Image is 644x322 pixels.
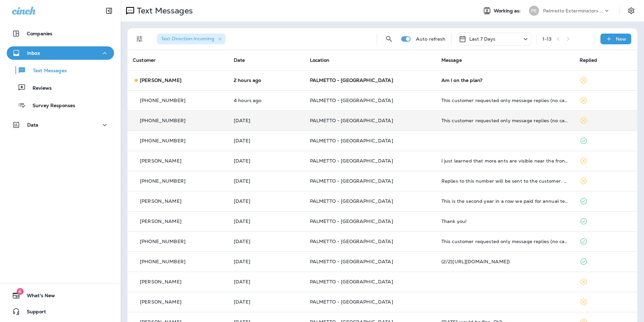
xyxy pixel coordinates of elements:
[140,198,181,204] p: [PERSON_NAME]
[234,57,245,63] span: Date
[140,98,185,103] p: [PHONE_NUMBER]
[310,57,329,63] span: Location
[140,239,185,244] p: [PHONE_NUMBER]
[469,36,496,42] p: Last 7 Days
[7,63,114,77] button: Text Messages
[140,178,185,184] p: [PHONE_NUMBER]
[7,81,114,95] button: Reviews
[441,259,569,264] div: (2/2)https://g.co/homeservices/JLaVB)
[234,158,299,164] p: Sep 7, 2025 01:58 PM
[140,138,185,143] p: [PHONE_NUMBER]
[310,259,393,265] span: PALMETTO - [GEOGRAPHIC_DATA]
[27,50,40,56] p: Inbox
[441,219,569,224] div: Thank you!
[140,279,181,284] p: [PERSON_NAME]
[7,27,114,40] button: Companies
[310,178,393,184] span: PALMETTO - [GEOGRAPHIC_DATA]
[625,5,637,17] button: Settings
[26,103,75,109] p: Survey Responses
[310,118,393,124] span: PALMETTO - [GEOGRAPHIC_DATA]
[26,85,52,92] p: Reviews
[529,6,539,16] div: PE
[441,98,569,103] div: This customer requested only message replies (no calls). Reply here or respond via your LSA dashb...
[7,98,114,112] button: Survey Responses
[26,68,67,74] p: Text Messages
[134,6,193,16] p: Text Messages
[310,279,393,285] span: PALMETTO - [GEOGRAPHIC_DATA]
[140,219,181,224] p: [PERSON_NAME]
[234,198,299,204] p: Sep 4, 2025 06:19 PM
[310,77,393,83] span: PALMETTO - [GEOGRAPHIC_DATA]
[27,31,52,36] p: Companies
[161,36,214,42] span: Text Direction : Incoming
[16,288,23,295] span: 6
[310,299,393,305] span: PALMETTO - [GEOGRAPHIC_DATA]
[140,118,185,123] p: [PHONE_NUMBER]
[234,279,299,284] p: Sep 2, 2025 11:31 AM
[20,293,55,301] span: What's New
[441,57,462,63] span: Message
[20,309,46,317] span: Support
[580,57,597,63] span: Replied
[494,8,522,14] span: Working as:
[416,36,446,42] p: Auto refresh
[140,78,181,83] p: [PERSON_NAME]
[310,138,393,144] span: PALMETTO - [GEOGRAPHIC_DATA]
[382,32,396,46] button: Search Messages
[234,239,299,244] p: Sep 3, 2025 10:05 AM
[140,158,181,164] p: [PERSON_NAME]
[310,238,393,244] span: PALMETTO - [GEOGRAPHIC_DATA]
[441,158,569,164] div: I just learned that more ants are visible near the front and back patios and along one of our fen...
[441,198,569,204] div: This is the second year in a row we paid for annual termite inspection and not a word as to when ...
[234,219,299,224] p: Sep 3, 2025 05:43 PM
[234,78,299,83] p: Sep 9, 2025 01:11 PM
[7,46,114,60] button: Inbox
[441,118,569,123] div: This customer requested only message replies (no calls). Reply here or respond via your LSA dashb...
[441,239,569,244] div: This customer requested only message replies (no calls). Reply here or respond via your LSA dashb...
[100,4,118,17] button: Collapse Sidebar
[157,34,225,44] div: Text Direction:Incoming
[310,97,393,103] span: PALMETTO - [GEOGRAPHIC_DATA]
[133,57,156,63] span: Customer
[616,36,626,42] p: New
[140,299,181,305] p: [PERSON_NAME]
[234,118,299,123] p: Sep 8, 2025 12:38 PM
[234,259,299,264] p: Sep 2, 2025 01:20 PM
[441,178,569,184] div: Replies to this number will be sent to the customer. You can also choose to call the customer thr...
[543,8,603,13] p: Palmetto Exterminators LLC
[310,158,393,164] span: PALMETTO - [GEOGRAPHIC_DATA]
[234,178,299,184] p: Sep 5, 2025 10:25 AM
[310,218,393,224] span: PALMETTO - [GEOGRAPHIC_DATA]
[7,118,114,132] button: Data
[542,36,552,42] div: 1 - 13
[441,78,569,83] div: Am I on the plan?
[234,138,299,143] p: Sep 8, 2025 11:10 AM
[234,98,299,103] p: Sep 9, 2025 11:12 AM
[310,198,393,204] span: PALMETTO - [GEOGRAPHIC_DATA]
[27,122,39,128] p: Data
[7,289,114,302] button: 6What's New
[234,299,299,305] p: Aug 31, 2025 01:58 PM
[140,259,185,264] p: [PHONE_NUMBER]
[133,32,146,46] button: Filters
[7,305,114,318] button: Support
